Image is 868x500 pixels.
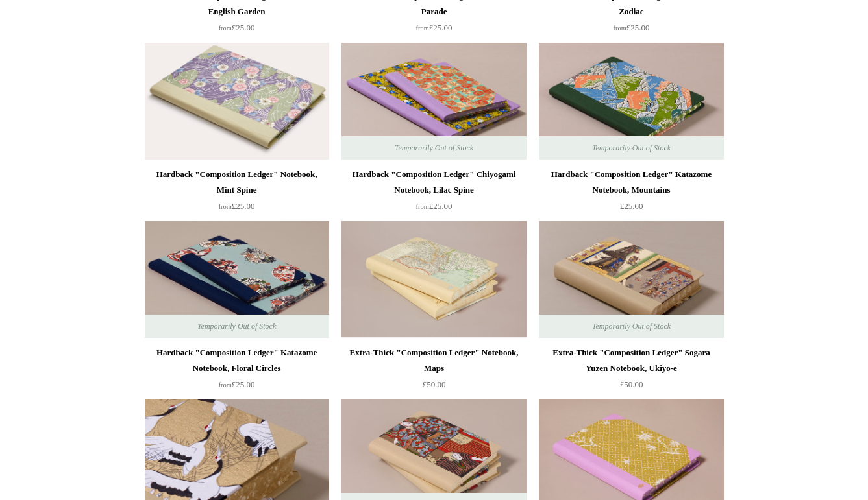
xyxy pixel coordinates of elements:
[145,345,329,398] a: Hardback "Composition Ledger" Katazome Notebook, Floral Circles from£25.00
[416,23,453,32] span: £25.00
[539,221,723,338] img: Extra-Thick "Composition Ledger" Sogara Yuzen Notebook, Ukiyo-e
[382,136,486,160] span: Temporarily Out of Stock
[539,167,723,220] a: Hardback "Composition Ledger" Katazome Notebook, Mountains £25.00
[145,221,329,338] img: Hardback "Composition Ledger" Katazome Notebook, Floral Circles
[145,43,329,160] a: Hardback "Composition Ledger" Notebook, Mint Spine Hardback "Composition Ledger" Notebook, Mint S...
[219,23,255,32] span: £25.00
[539,43,723,160] a: Hardback "Composition Ledger" Katazome Notebook, Mountains Hardback "Composition Ledger" Katazome...
[620,201,643,211] span: £25.00
[341,345,526,398] a: Extra-Thick "Composition Ledger" Notebook, Maps £50.00
[423,379,446,389] span: £50.00
[341,221,526,338] img: Extra-Thick "Composition Ledger" Notebook, Maps
[148,167,326,198] div: Hardback "Composition Ledger" Notebook, Mint Spine
[416,203,429,210] span: from
[345,167,523,198] div: Hardback "Composition Ledger" Chiyogami Notebook, Lilac Spine
[620,379,643,389] span: £50.00
[542,167,720,198] div: Hardback "Composition Ledger" Katazome Notebook, Mountains
[416,201,453,211] span: £25.00
[219,381,232,388] span: from
[145,43,329,160] img: Hardback "Composition Ledger" Notebook, Mint Spine
[341,43,526,160] img: Hardback "Composition Ledger" Chiyogami Notebook, Lilac Spine
[341,43,526,160] a: Hardback "Composition Ledger" Chiyogami Notebook, Lilac Spine Hardback "Composition Ledger" Chiyo...
[539,43,723,160] img: Hardback "Composition Ledger" Katazome Notebook, Mountains
[145,221,329,338] a: Hardback "Composition Ledger" Katazome Notebook, Floral Circles Hardback "Composition Ledger" Kat...
[219,25,232,32] span: from
[219,201,255,211] span: £25.00
[219,203,232,210] span: from
[614,23,650,32] span: £25.00
[542,345,720,376] div: Extra-Thick "Composition Ledger" Sogara Yuzen Notebook, Ukiyo-e
[148,345,326,376] div: Hardback "Composition Ledger" Katazome Notebook, Floral Circles
[184,315,289,338] span: Temporarily Out of Stock
[539,345,723,398] a: Extra-Thick "Composition Ledger" Sogara Yuzen Notebook, Ukiyo-e £50.00
[341,167,526,220] a: Hardback "Composition Ledger" Chiyogami Notebook, Lilac Spine from£25.00
[416,25,429,32] span: from
[579,315,684,338] span: Temporarily Out of Stock
[614,25,626,32] span: from
[579,136,684,160] span: Temporarily Out of Stock
[345,345,523,376] div: Extra-Thick "Composition Ledger" Notebook, Maps
[145,167,329,220] a: Hardback "Composition Ledger" Notebook, Mint Spine from£25.00
[219,379,255,389] span: £25.00
[341,221,526,338] a: Extra-Thick "Composition Ledger" Notebook, Maps Extra-Thick "Composition Ledger" Notebook, Maps
[539,221,723,338] a: Extra-Thick "Composition Ledger" Sogara Yuzen Notebook, Ukiyo-e Extra-Thick "Composition Ledger" ...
